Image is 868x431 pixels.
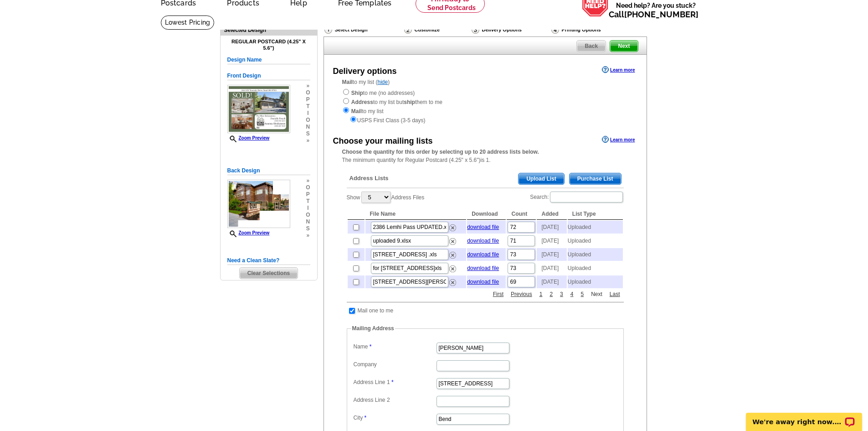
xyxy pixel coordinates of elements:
[351,108,362,114] strong: Mail
[347,191,425,204] label: Show Address Files
[607,290,622,298] a: Last
[740,402,868,431] iframe: LiveChat chat widget
[306,205,310,212] span: i
[467,208,506,220] th: Download
[306,124,310,130] span: n
[324,26,332,34] img: Select Design
[558,290,565,298] a: 3
[306,89,310,96] span: o
[357,306,394,315] td: Mail one to me
[333,135,433,147] div: Choose your mailing lists
[537,248,566,261] td: [DATE]
[568,262,623,275] td: Uploaded
[351,90,363,96] strong: Ship
[449,279,456,286] img: delete.png
[610,41,637,52] span: Next
[449,236,456,243] a: Remove this list
[568,221,623,234] td: Uploaded
[570,173,621,184] span: Purchase List
[537,262,566,275] td: [DATE]
[568,234,623,247] td: Uploaded
[324,78,647,125] div: to my list ( )
[342,149,539,155] strong: Choose the quantity for this order by selecting up to 20 address lists below.
[537,275,566,288] td: [DATE]
[568,248,623,261] td: Uploaded
[354,343,436,351] label: Name
[354,378,436,386] label: Address Line 1
[306,117,310,124] span: o
[449,238,456,245] img: delete.png
[227,56,310,64] h5: Design Name
[537,221,566,234] td: [DATE]
[449,264,456,270] a: Remove this list
[507,208,536,220] th: Count
[227,39,310,51] h4: Regular Postcard (4.25" x 5.6")
[324,148,647,164] div: The minimum quantity for Regular Postcard (4.25" x 5.6")is 1.
[519,173,564,184] span: Upload List
[354,414,436,422] label: City
[351,324,395,332] legend: Mailing Address
[306,198,310,205] span: t
[537,208,566,220] th: Added
[449,252,456,259] img: delete.png
[361,192,390,203] select: ShowAddress Files
[537,290,545,298] a: 1
[624,10,699,19] a: [PHONE_NUMBER]
[306,232,310,239] span: »
[306,137,310,144] span: »
[403,25,471,34] div: Customize
[306,184,310,191] span: o
[576,40,606,52] a: Back
[342,88,628,125] div: to me (no addresses) to my list but them to me to my list
[333,65,397,78] div: Delivery options
[227,166,310,175] h5: Back Design
[578,290,586,298] a: 5
[404,99,415,105] strong: ship
[568,208,623,220] th: List Type
[467,251,499,258] a: download file
[342,79,353,85] strong: Mail
[602,66,635,73] a: Learn more
[306,177,310,184] span: »
[378,79,388,85] a: hide
[306,110,310,117] span: i
[324,25,403,36] div: Select Design
[227,180,290,228] img: small-thumb.jpg
[306,225,310,232] span: s
[589,290,605,298] a: Next
[449,250,456,256] a: Remove this list
[227,85,290,133] img: small-thumb.jpg
[351,99,373,105] strong: Address
[349,174,389,182] span: Address Lists
[568,275,623,288] td: Uploaded
[449,265,456,272] img: delete.png
[354,396,436,404] label: Address Line 2
[306,212,310,218] span: o
[609,10,699,19] span: Call
[227,135,270,140] a: Zoom Preview
[306,96,310,103] span: p
[449,223,456,229] a: Remove this list
[602,136,635,143] a: Learn more
[467,224,499,230] a: download file
[577,41,606,52] span: Back
[508,290,534,298] a: Previous
[306,130,310,137] span: s
[404,26,412,34] img: Customize
[365,208,467,220] th: File Name
[550,25,632,34] div: Printing Options
[342,115,628,125] div: USPS First Class (3-5 days)
[467,265,499,271] a: download file
[240,268,298,279] span: Clear Selections
[472,26,479,34] img: Delivery Options
[547,290,555,298] a: 2
[491,290,506,298] a: First
[449,277,456,284] a: Remove this list
[221,26,317,34] div: Selected Design
[609,1,703,19] span: Need help? Are you stuck?
[227,230,270,235] a: Zoom Preview
[551,26,559,34] img: Printing Options & Summary
[550,192,623,203] input: Search:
